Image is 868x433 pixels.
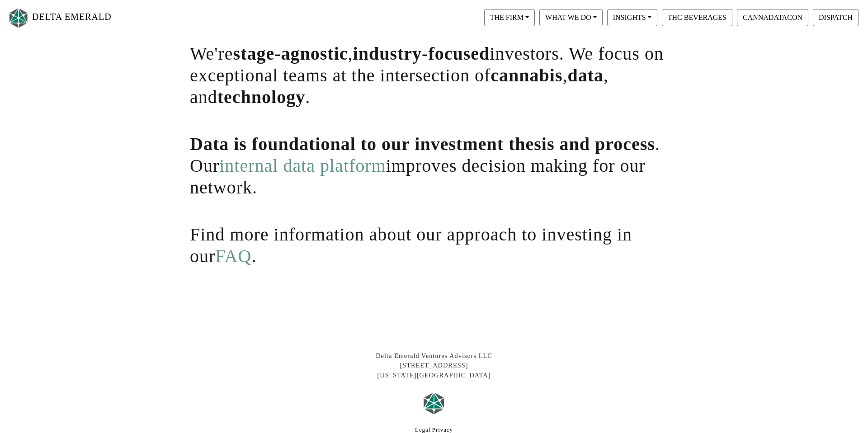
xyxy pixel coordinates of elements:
[190,224,678,267] h1: Find more information about our approach to investing in our .
[190,43,678,108] h1: We're , investors. We focus on exceptional teams at the intersection of , , and .
[432,427,453,433] a: Privacy
[7,4,112,32] a: DELTA EMERALD
[484,9,535,26] button: THE FIRM
[811,13,861,21] a: DISPATCH
[813,9,859,26] button: DISPATCH
[219,155,386,176] a: internal data platform
[190,134,655,154] span: Data is foundational to our investment thesis and process
[183,351,685,381] div: Delta Emerald Ventures Advisors LLC [STREET_ADDRESS] [US_STATE][GEOGRAPHIC_DATA]
[662,9,732,26] button: THC BEVERAGES
[420,390,448,417] img: Logo
[491,65,562,85] span: cannabis
[415,427,430,433] a: Legal
[539,9,603,26] button: WHAT WE DO
[567,65,604,85] span: data
[353,43,490,64] span: industry-focused
[233,43,348,64] span: stage-agnostic
[217,87,305,107] span: technology
[607,9,657,26] button: INSIGHTS
[735,13,811,21] a: CANNADATACON
[660,13,735,21] a: THC BEVERAGES
[215,246,251,266] a: FAQ
[7,6,30,30] img: Logo
[737,9,808,26] button: CANNADATACON
[190,133,678,198] h1: . Our improves decision making for our network.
